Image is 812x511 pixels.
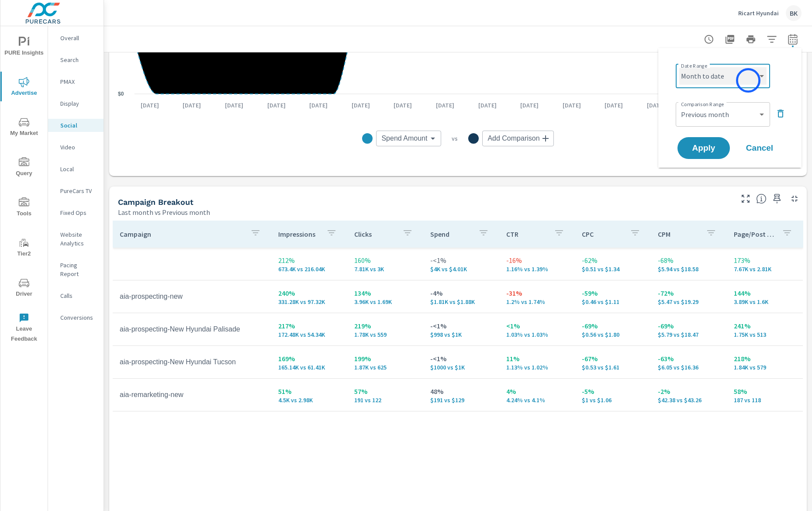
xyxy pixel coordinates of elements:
p: $1 vs $1.06 [582,397,644,404]
span: Query [3,157,45,179]
p: 3,963 vs 1,692 [354,298,416,305]
p: 160% [354,255,416,266]
span: Cancel [742,144,777,152]
p: $5.79 vs $18.47 [658,331,720,338]
p: Clicks [354,230,395,238]
p: Video [60,143,97,152]
p: $1,812 vs $1,878 [430,298,492,305]
p: 7,808 vs 2,998 [354,266,416,273]
div: Local [48,162,104,176]
p: [DATE] [303,101,334,110]
p: 134% [354,288,416,298]
p: $0.53 vs $1.61 [582,364,644,371]
div: Add Comparison [482,131,553,146]
p: $998 vs $1,004 [430,331,492,338]
p: 172,475 vs 54,337 [278,331,340,338]
p: 241% [734,321,796,331]
p: Spend [430,230,471,238]
button: Print Report [742,31,760,48]
p: vs [441,135,468,142]
p: 173% [734,255,796,266]
p: 219% [354,321,416,331]
p: Pacing Report [60,261,97,278]
p: 1,784 vs 559 [354,331,416,338]
p: Display [60,99,97,108]
td: aia-remarketing-new [113,384,271,406]
p: [DATE] [472,101,503,110]
p: Social [60,121,97,130]
p: 4,501 vs 2,977 [278,397,340,404]
p: 1.2% vs 1.74% [506,298,568,305]
p: $0.51 vs $1.34 [582,266,644,273]
p: 165,144 vs 61,411 [278,364,340,371]
button: Apply [677,137,730,159]
p: -68% [658,255,720,266]
p: Conversions [60,313,97,322]
span: Tools [3,197,45,219]
p: Search [60,55,97,64]
p: 199% [354,353,416,364]
p: Fixed Ops [60,208,97,217]
p: 7,669 vs 2,807 [734,266,796,273]
p: 217% [278,321,340,331]
p: $5.47 vs $19.29 [658,298,720,305]
td: aia-prospecting-New Hyundai Tucson [113,351,271,373]
p: [DATE] [176,101,207,110]
p: 673,401 vs 216,041 [278,266,340,273]
text: $0 [118,91,124,97]
div: Display [48,97,104,110]
p: 331,281 vs 97,316 [278,298,340,305]
p: -2% [658,386,720,397]
p: [DATE] [387,101,418,110]
span: Tier2 [3,238,45,259]
p: Website Analytics [60,230,97,248]
p: 1.03% vs 1.03% [506,331,568,338]
p: $6.05 vs $16.36 [658,364,720,371]
p: 11% [506,353,568,364]
p: [DATE] [598,101,629,110]
span: Leave Feedback [3,313,45,344]
p: 57% [354,386,416,397]
p: -<1% [430,321,492,331]
td: aia-prospecting-new [113,286,271,307]
p: -4% [430,288,492,298]
p: CTR [506,230,547,238]
p: Impressions [278,230,319,238]
h5: Campaign Breakout [118,197,193,207]
p: 48% [430,386,492,397]
button: Select Date Range [784,31,802,48]
p: -62% [582,255,644,266]
div: PureCars TV [48,184,104,197]
p: 1.13% vs 1.02% [506,364,568,371]
p: -69% [658,321,720,331]
p: -72% [658,288,720,298]
p: [DATE] [430,101,460,110]
div: Spend Amount [376,131,441,146]
div: Website Analytics [48,228,104,250]
p: 212% [278,255,340,266]
p: $5.94 vs $18.58 [658,266,720,273]
p: [DATE] [514,101,545,110]
span: This is a summary of Social performance results by campaign. Each column can be sorted. [756,193,767,204]
p: 240% [278,288,340,298]
p: [DATE] [219,101,249,110]
p: 191 vs 122 [354,397,416,404]
div: Pacing Report [48,259,104,280]
p: PureCars TV [60,186,97,195]
p: -16% [506,255,568,266]
p: CPM [658,230,699,238]
p: 169% [278,353,340,364]
span: PURE Insights [3,37,45,58]
p: -69% [582,321,644,331]
p: 1,870 vs 625 [354,364,416,371]
p: -5% [582,386,644,397]
button: "Export Report to PDF" [721,31,739,48]
p: [DATE] [556,101,587,110]
button: Make Fullscreen [739,192,753,206]
div: nav menu [0,26,48,348]
p: Ricart Hyundai [738,9,779,17]
button: Cancel [733,137,786,159]
div: Search [48,53,104,66]
p: -<1% [430,255,492,266]
span: Apply [686,144,721,152]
